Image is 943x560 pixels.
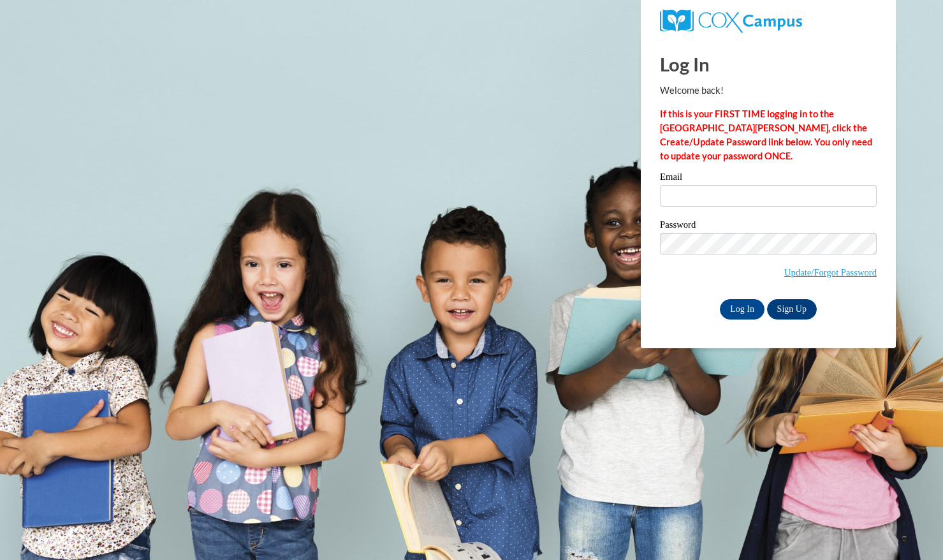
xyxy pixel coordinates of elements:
[660,10,802,33] img: COX Campus
[720,299,764,320] input: Log In
[660,84,877,98] p: Welcome back!
[767,299,817,320] a: Sign Up
[660,51,877,77] h1: Log In
[660,172,877,185] label: Email
[660,220,877,233] label: Password
[784,267,877,277] a: Update/Forgot Password
[660,108,872,161] strong: If this is your FIRST TIME logging in to the [GEOGRAPHIC_DATA][PERSON_NAME], click the Create/Upd...
[660,15,802,26] a: COX Campus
